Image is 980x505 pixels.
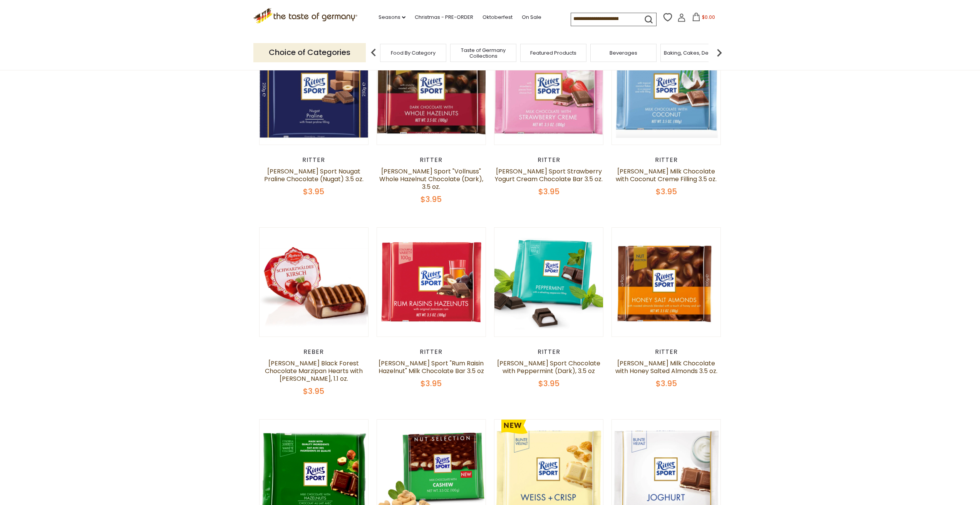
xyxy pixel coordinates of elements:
[265,359,363,383] a: [PERSON_NAME] Black Forest Chocolate Marzipan Hearts with [PERSON_NAME], 1.1 oz.
[494,36,603,145] img: Ritter Sport Strawberry Yogurt Cream Chocolate Bar 3.5 oz.
[482,13,513,22] a: Oktoberfest
[366,45,381,60] img: previous arrow
[611,348,721,356] div: Ritter
[377,348,486,356] div: Ritter
[494,156,604,164] div: Ritter
[420,378,442,389] span: $3.95
[259,156,369,164] div: Ritter
[303,386,324,397] span: $3.95
[377,36,486,145] img: Ritter Sport "Vollnuss" Whole Hazelnut Chocolate (Dark), 3.5 oz.
[497,359,600,375] a: [PERSON_NAME] Sport Chocolate with Peppermint (Dark), 3.5 oz
[664,50,724,56] a: Baking, Cakes, Desserts
[538,186,560,197] span: $3.95
[656,186,677,197] span: $3.95
[612,228,721,337] img: Ritter Milk Chocolate with Honey Salted Almonds 3.5 oz.
[494,228,603,337] img: Ritter Sport Chocolate with Peppermint (Dark), 3.5 oz
[379,167,483,191] a: [PERSON_NAME] Sport "Vollnuss" Whole Hazelnut Chocolate (Dark), 3.5 oz.
[611,156,721,164] div: Ritter
[656,378,677,389] span: $3.95
[612,36,721,145] img: Ritter Milk Chocolate with Coconut Creme Filling 3.5 oz.
[702,14,715,20] span: $0.00
[264,167,364,183] a: [PERSON_NAME] Sport Nougat Praline Chocolate (Nugat) 3.5 oz.
[415,13,473,22] a: Christmas - PRE-ORDER
[616,167,717,183] a: [PERSON_NAME] Milk Chocolate with Coconut Creme Filling 3.5 oz.
[687,13,720,24] button: $0.00
[494,348,604,356] div: Ritter
[712,45,727,60] img: next arrow
[253,43,366,62] p: Choice of Categories
[303,186,324,197] span: $3.95
[538,378,560,389] span: $3.95
[615,359,717,375] a: [PERSON_NAME] Milk Chocolate with Honey Salted Almonds 3.5 oz.
[259,348,369,356] div: Reber
[452,47,514,59] a: Taste of Germany Collections
[495,167,603,183] a: [PERSON_NAME] Sport Strawberry Yogurt Cream Chocolate Bar 3.5 oz.
[379,359,484,375] a: [PERSON_NAME] Sport "Rum Raisin Hazelnut" Milk Chocolate Bar 3.5 oz
[420,194,442,205] span: $3.95
[260,36,369,145] img: Ritter Sport Nougat Praline Chocolate (Nugat) 3.5 oz.
[379,13,405,22] a: Seasons
[530,50,576,56] a: Featured Products
[610,50,637,56] a: Beverages
[391,50,436,56] a: Food By Category
[260,228,369,337] img: Reber Black Forest Chocolate Marzipan Hearts with Cherry Brandy, 1.1 oz.
[522,13,541,22] a: On Sale
[377,156,486,164] div: Ritter
[377,228,486,337] img: Ritter Sport "Rum Raisin Hazelnut" Milk Chocolate Bar 3.5 oz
